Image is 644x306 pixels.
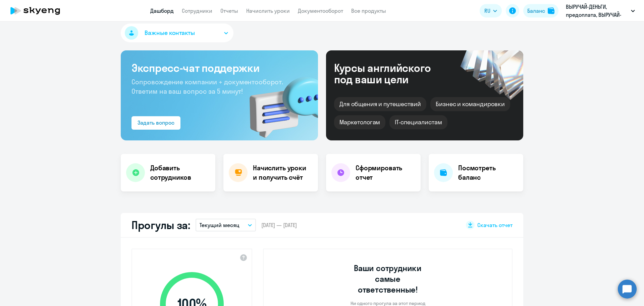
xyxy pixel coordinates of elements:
a: Начислить уроки [246,7,290,14]
div: Баланс [527,7,545,15]
p: Текущий месяц [200,221,239,229]
h3: Ваши сотрудники самые ответственные! [345,263,431,295]
img: balance [548,7,554,14]
button: ВЫРУЧАЙ-ДЕНЬГИ, предоплата, ВЫРУЧАЙ-ДЕНЬГИ, ООО МКК [562,3,638,19]
button: RU [480,4,502,17]
div: IT-специалистам [389,115,447,129]
h4: Посмотреть баланс [458,163,518,182]
img: bg-img [240,65,318,140]
div: Для общения и путешествий [334,97,426,111]
div: Задать вопрос [138,119,174,127]
span: [DATE] — [DATE] [261,221,297,229]
span: Скачать отчет [477,221,513,229]
a: Дашборд [150,7,174,14]
button: Важные контакты [121,24,233,42]
h4: Начислить уроки и получить счёт [253,163,311,182]
div: Бизнес и командировки [430,97,510,111]
a: Документооборот [298,7,343,14]
h4: Сформировать отчет [356,163,415,182]
p: ВЫРУЧАЙ-ДЕНЬГИ, предоплата, ВЫРУЧАЙ-ДЕНЬГИ, ООО МКК [566,3,628,19]
h2: Прогулы за: [131,218,190,232]
span: Важные контакты [145,29,195,37]
h3: Экспресс-чат поддержки [131,61,307,75]
button: Текущий месяц [196,219,256,231]
span: RU [484,7,490,15]
a: Сотрудники [182,7,212,14]
div: Курсы английского под ваши цели [334,62,449,85]
h4: Добавить сотрудников [150,163,210,182]
a: Отчеты [220,7,238,14]
button: Балансbalance [523,4,558,17]
span: Сопровождение компании + документооборот. Ответим на ваш вопрос за 5 минут! [131,78,283,95]
button: Задать вопрос [131,116,180,130]
div: Маркетологам [334,115,385,129]
a: Все продукты [351,7,386,14]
